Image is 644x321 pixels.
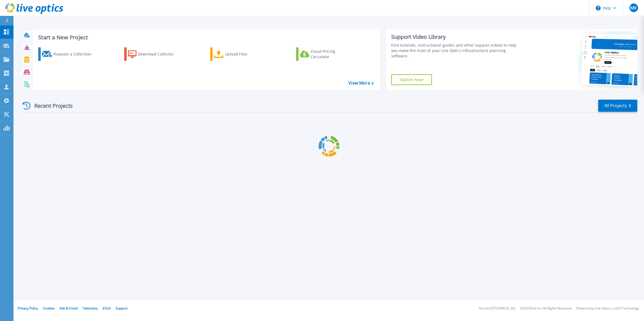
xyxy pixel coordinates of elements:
[38,34,373,40] h3: Start a New Project
[296,47,356,61] a: Cloud Pricing Calculator
[210,47,270,61] a: Upload Files
[520,307,572,310] li: © 2025 Dell Inc. All Rights Reserved
[479,307,515,310] li: Version: [TECHNICAL_ID]
[225,49,268,60] div: Upload Files
[391,33,521,40] div: Support Video Library
[630,6,637,10] span: MV
[598,100,637,112] a: All Projects
[43,306,55,310] a: Cookies
[82,306,98,310] a: Telemetry
[38,47,98,61] a: Request a Collection
[391,74,432,85] a: Explore Now!
[348,81,373,86] a: View More
[576,307,639,310] li: Powered by Live Optics, a Dell Technology
[60,306,78,310] a: Ads & Email
[18,306,38,310] a: Privacy Policy
[391,43,521,59] div: Find tutorials, instructional guides and other support videos to help you make the most of your L...
[138,49,181,60] div: Download Collector
[54,49,97,60] div: Request a Collection
[124,47,184,61] a: Download Collector
[103,306,111,310] a: EULA
[21,99,80,112] div: Recent Projects
[116,306,127,310] a: Support
[311,49,354,60] div: Cloud Pricing Calculator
